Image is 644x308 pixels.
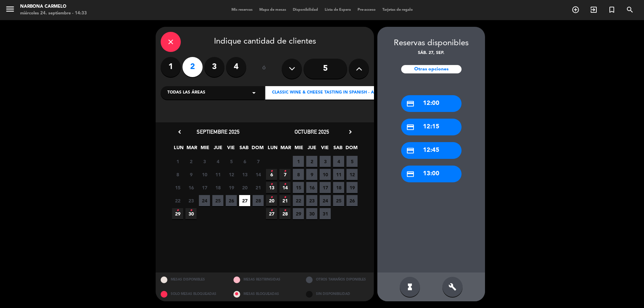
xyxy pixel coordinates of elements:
[321,8,354,12] span: Lista de Espera
[204,57,224,77] label: 3
[270,166,273,177] i: •
[293,208,304,219] span: 29
[20,10,87,17] div: miércoles 24. septiembre - 14:33
[185,182,197,193] span: 16
[284,205,286,216] i: •
[5,4,15,16] button: menu
[185,169,197,180] span: 9
[199,195,210,206] span: 24
[212,144,223,155] span: JUE
[320,156,331,167] span: 3
[608,6,616,14] i: turned_in_not
[401,142,462,159] div: 12:45
[266,195,277,206] span: 20
[448,283,457,291] i: build
[212,169,223,180] span: 11
[306,144,317,155] span: JUE
[332,144,343,155] span: SAB
[239,182,250,193] span: 20
[284,192,286,203] i: •
[167,89,205,96] span: Todas las áreas
[279,169,290,180] span: 7
[266,182,277,193] span: 13
[320,195,331,206] span: 24
[212,195,223,206] span: 25
[306,195,317,206] span: 23
[156,287,228,301] div: SOLO MESAS BLOQUEADAS
[172,156,183,167] span: 1
[346,195,358,206] span: 26
[228,287,301,301] div: MESAS BLOQUEADAS
[333,169,344,180] span: 11
[173,144,184,155] span: LUN
[161,57,181,77] label: 1
[5,4,15,14] i: menu
[293,144,304,155] span: MIE
[406,170,415,178] i: credit_card
[284,179,286,190] i: •
[346,182,358,193] span: 19
[270,192,273,203] i: •
[250,89,258,97] i: arrow_drop_down
[239,195,250,206] span: 27
[176,128,183,135] i: chevron_left
[228,272,301,287] div: MESAS RESTRINGIDAS
[270,179,273,190] i: •
[199,144,210,155] span: MIE
[401,119,462,135] div: 12:15
[266,208,277,219] span: 27
[199,156,210,167] span: 3
[186,144,197,155] span: MAR
[239,169,250,180] span: 13
[172,195,183,206] span: 22
[190,205,192,216] i: •
[319,144,330,155] span: VIE
[161,32,369,52] div: Indique cantidad de clientes
[306,156,317,167] span: 2
[377,37,485,50] div: Reservas disponibles
[333,156,344,167] span: 4
[294,128,329,135] span: octubre 2025
[253,182,264,193] span: 21
[320,169,331,180] span: 10
[228,8,256,12] span: Mis reservas
[239,156,250,167] span: 6
[156,272,228,287] div: MESAS DISPONIBLES
[306,208,317,219] span: 30
[347,128,354,135] i: chevron_right
[172,169,183,180] span: 8
[279,195,290,206] span: 21
[401,166,462,182] div: 13:00
[333,195,344,206] span: 25
[172,182,183,193] span: 15
[185,208,197,219] span: 30
[320,208,331,219] span: 31
[199,169,210,180] span: 10
[280,144,291,155] span: MAR
[238,144,250,155] span: SAB
[345,144,357,155] span: DOM
[346,169,358,180] span: 12
[185,156,197,167] span: 2
[279,182,290,193] span: 14
[182,57,203,77] label: 2
[354,8,379,12] span: Pre-acceso
[267,144,278,155] span: LUN
[377,50,485,57] div: sáb. 27, sep.
[590,6,598,14] i: exit_to_app
[270,205,273,216] i: •
[289,8,321,12] span: Disponibilidad
[172,208,183,219] span: 29
[572,6,580,14] i: add_circle_outline
[626,6,634,14] i: search
[306,169,317,180] span: 9
[293,195,304,206] span: 22
[406,146,415,155] i: credit_card
[253,195,264,206] span: 28
[320,182,331,193] span: 17
[185,195,197,206] span: 23
[301,272,374,287] div: OTROS TAMAÑOS DIPONIBLES
[406,123,415,131] i: credit_card
[225,144,236,155] span: VIE
[253,156,264,167] span: 7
